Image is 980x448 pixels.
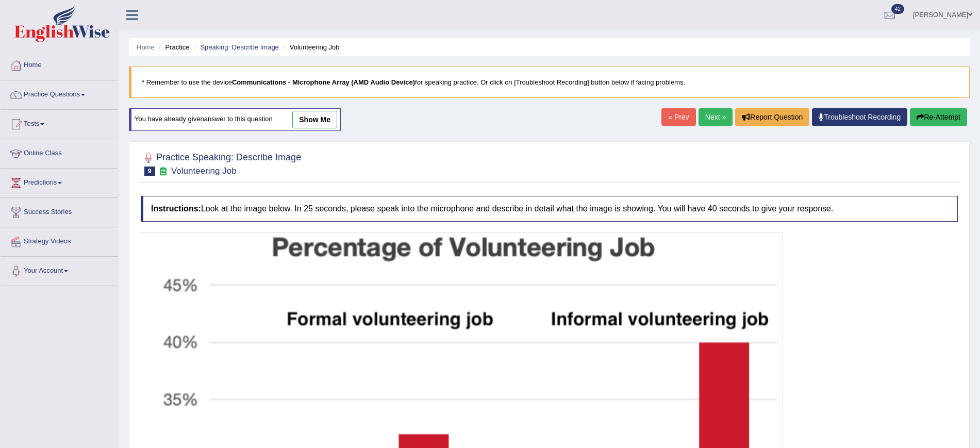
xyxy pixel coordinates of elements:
[1,169,118,194] a: Predictions
[891,4,904,14] span: 42
[200,43,278,51] a: Speaking: Describe Image
[1,110,118,136] a: Tests
[735,108,809,126] button: Report Question
[280,42,339,52] li: Volunteering Job
[141,196,958,222] h4: Look at the image below. In 25 seconds, please speak into the microphone and describe in detail w...
[171,166,237,176] small: Volunteering Job
[910,108,967,126] button: Re-Attempt
[129,67,970,98] blockquote: * Remember to use the device for speaking practice. Or click on [Troubleshoot Recording] button b...
[141,150,301,176] h2: Practice Speaking: Describe Image
[156,42,189,52] li: Practice
[1,51,118,77] a: Home
[232,78,415,86] b: Communications - Microphone Array (AMD Audio Device)
[129,108,341,131] div: You have already given answer to this question
[1,80,118,106] a: Practice Questions
[151,204,201,213] b: Instructions:
[292,111,337,128] a: show me
[1,257,118,283] a: Your Account
[137,43,155,51] a: Home
[144,167,155,176] span: 9
[661,108,695,126] a: « Prev
[1,198,118,224] a: Success Stories
[1,227,118,253] a: Strategy Videos
[812,108,907,126] a: Troubleshoot Recording
[1,139,118,165] a: Online Class
[158,167,169,176] small: Exam occurring question
[699,108,733,126] a: Next »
